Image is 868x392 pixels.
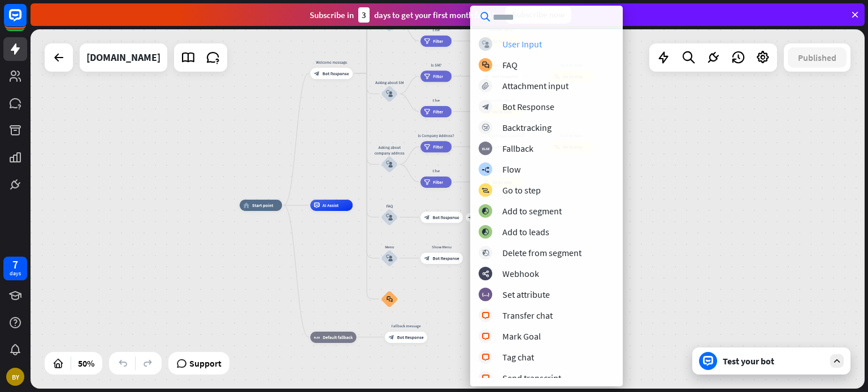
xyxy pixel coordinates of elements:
div: Else [416,168,456,174]
div: Fallback message [381,323,432,329]
div: FAQ [502,59,518,71]
i: block_bot_response [314,71,320,76]
div: Else [416,98,456,103]
span: Bot Response [433,256,459,261]
div: Go to step [502,184,541,196]
i: home_2 [244,202,250,208]
div: is SM? [416,62,456,68]
i: block_bot_response [424,214,430,220]
i: filter [424,179,431,185]
a: 7 days [3,257,27,280]
div: 3 [358,7,370,23]
div: Welcome message [306,59,357,65]
i: block_livechat [481,333,490,340]
div: Set attribute [502,289,550,300]
button: Open LiveChat chat widget [9,5,43,38]
span: Filter [433,144,443,149]
div: Attachment input [502,80,568,91]
div: Subscribe in days to get your first month for $1 [310,7,496,23]
div: Mark Goal [502,331,541,342]
div: days [10,270,21,278]
i: block_bot_response [389,334,394,340]
span: Filter [433,179,443,185]
i: block_user_input [386,255,393,262]
div: Tag chat [502,351,534,363]
div: BY [6,368,24,386]
div: Transfer chat [502,310,553,321]
i: block_faq [387,296,393,302]
span: Bot Response [397,334,424,340]
i: block_attachment [482,82,489,90]
div: Asking about company address [372,144,406,156]
i: filter [424,73,431,79]
i: filter [424,144,431,149]
i: webhooks [482,270,489,278]
span: Start point [252,202,274,208]
span: Default fallback [323,334,353,340]
i: block_set_attribute [482,291,489,298]
i: plus [468,215,472,219]
i: filter [424,38,431,44]
i: block_user_input [386,161,393,168]
i: block_goto [481,187,489,194]
span: AI Assist [323,202,339,208]
i: block_user_input [386,90,393,97]
div: Else [416,27,456,33]
i: block_user_input [386,214,393,221]
div: Send transcript [502,372,561,384]
div: FAQ [372,203,406,209]
div: Add to segment [502,205,562,217]
div: Flow [502,164,520,175]
div: 7 [12,259,18,270]
div: Add to leads [502,226,549,237]
i: block_livechat [481,375,490,382]
i: filter [424,109,431,114]
div: Asking about SM [372,80,406,85]
i: block_livechat [481,312,490,319]
button: Published [788,47,847,68]
div: Show Menu [416,244,467,250]
i: block_add_to_segment [481,228,489,236]
div: Menu [372,244,406,250]
div: 50% [75,354,98,372]
span: Filter [433,109,443,114]
span: Support [189,354,222,372]
div: is Company Address? [416,133,456,138]
i: block_fallback [482,145,489,152]
div: Fallback [502,143,533,154]
i: block_faq [482,61,489,69]
i: block_fallback [314,334,320,340]
div: Delete from segment [502,247,581,258]
i: block_add_to_segment [481,208,489,215]
div: Bot Response [502,101,554,112]
i: block_bot_response [482,103,489,111]
i: builder_tree [481,166,489,173]
i: block_delete_from_segment [482,249,489,257]
i: block_livechat [481,354,490,361]
span: Filter [433,73,443,79]
i: block_backtracking [482,124,489,131]
i: block_bot_response [424,256,430,261]
div: Webhook [502,268,539,279]
div: vamsipallela.netlify.app [86,43,160,72]
div: Test your bot [723,355,824,367]
div: Backtracking [502,122,552,133]
span: Filter [433,38,443,44]
span: Bot Response [323,71,349,76]
span: Bot Response [433,214,459,220]
i: block_user_input [482,41,489,48]
div: User Input [502,38,542,50]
